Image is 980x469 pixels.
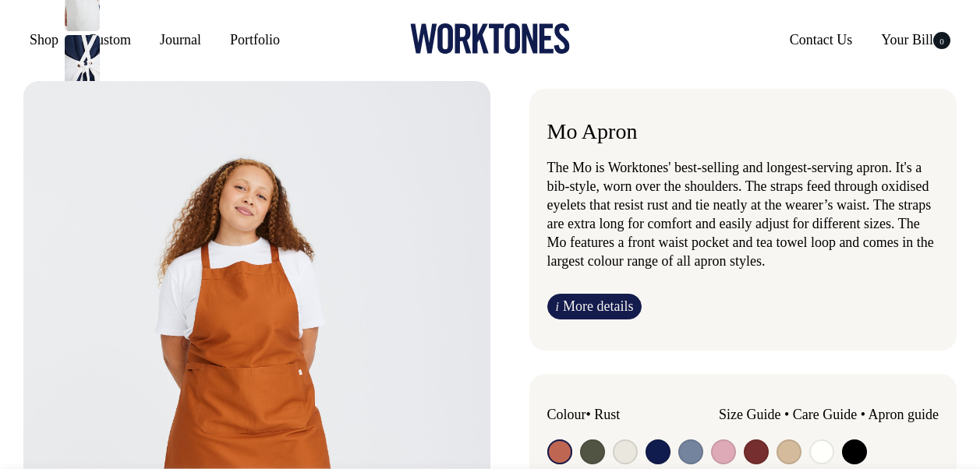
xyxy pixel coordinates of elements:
[875,26,957,54] a: Your Bill0
[224,26,286,54] a: Portfolio
[65,35,100,90] img: off-white
[154,26,207,54] a: Journal
[81,26,137,54] a: Custom
[784,26,859,54] a: Contact Us
[933,32,950,49] span: 0
[23,26,65,54] a: Shop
